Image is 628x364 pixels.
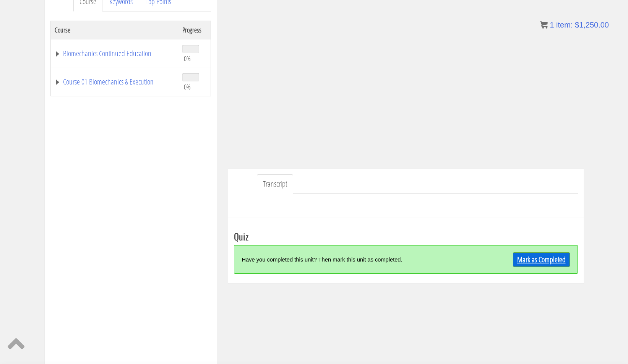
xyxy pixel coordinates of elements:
span: 0% [184,83,191,91]
a: Biomechanics Continued Education [55,50,175,57]
a: 1 item: $1,250.00 [540,21,609,29]
a: Transcript [257,174,293,194]
div: Have you completed this unit? Then mark this unit as completed. [242,251,484,268]
th: Progress [179,21,211,39]
h3: Quiz [234,231,578,241]
bdi: 1,250.00 [575,21,609,29]
span: item: [556,21,573,29]
a: Mark as Completed [513,252,570,267]
span: 0% [184,54,191,63]
img: icon11.png [540,21,548,29]
th: Course [50,21,179,39]
span: $ [575,21,579,29]
a: Course 01 Biomechanics & Execution [55,78,175,86]
span: 1 [550,21,554,29]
